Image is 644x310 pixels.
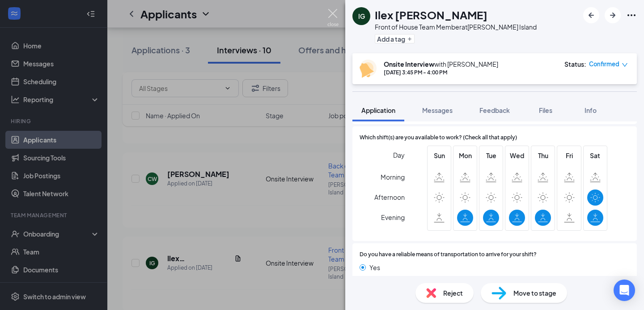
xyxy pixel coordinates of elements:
[381,209,405,225] span: Evening
[358,12,365,21] div: IG
[561,151,577,160] span: Fri
[614,280,635,301] div: Open Intercom Messenger
[607,10,618,21] svg: ArrowRight
[564,60,586,69] div: Status :
[384,60,498,69] div: with [PERSON_NAME]
[585,106,597,114] span: Info
[369,263,380,272] span: Yes
[622,62,628,68] span: down
[360,250,537,259] span: Do you have a reliable means of transportation to arrive for your shift?
[393,150,405,160] span: Day
[431,151,447,160] span: Sun
[375,7,487,22] h1: Ilex [PERSON_NAME]
[479,106,510,114] span: Feedback
[586,10,597,21] svg: ArrowLeftNew
[374,189,405,205] span: Afternoon
[360,133,517,142] span: Which shift(s) are you available to work? (Check all that apply)
[384,60,434,68] b: Onsite Interview
[539,106,552,114] span: Files
[509,151,525,160] span: Wed
[535,151,551,160] span: Thu
[375,34,415,43] button: PlusAdd a tag
[605,7,621,23] button: ArrowRight
[384,69,498,76] div: [DATE] 3:45 PM - 4:00 PM
[369,276,378,286] span: No
[381,169,405,185] span: Morning
[375,22,537,31] div: Front of House Team Member at [PERSON_NAME] Island
[589,60,619,69] span: Confirmed
[422,106,453,114] span: Messages
[513,288,556,298] span: Move to stage
[587,151,603,160] span: Sat
[407,36,412,42] svg: Plus
[361,106,395,114] span: Application
[583,7,599,23] button: ArrowLeftNew
[483,151,499,160] span: Tue
[626,10,637,21] svg: Ellipses
[457,151,473,160] span: Mon
[443,288,463,298] span: Reject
